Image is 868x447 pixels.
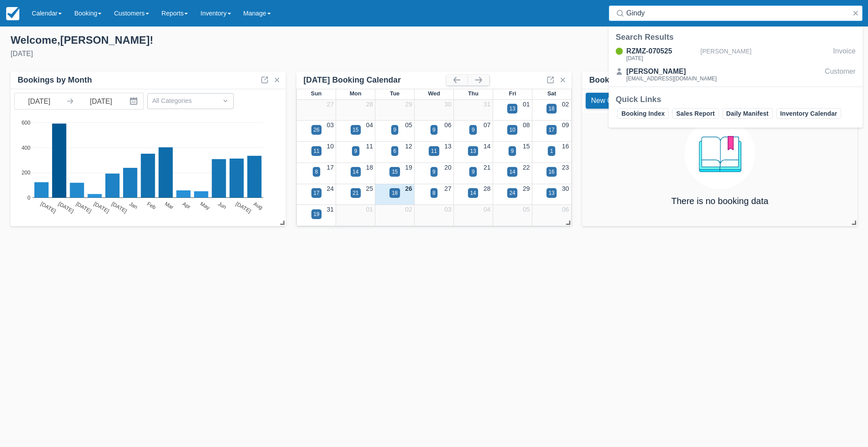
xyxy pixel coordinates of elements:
div: 9 [433,126,436,134]
div: 9 [471,168,475,176]
span: Sat [547,90,556,97]
span: Mon [350,90,362,97]
div: Bookings by Month [18,75,92,85]
a: 12 [405,143,412,150]
img: booking.png [685,118,755,189]
div: 9 [511,147,514,155]
span: Fri [509,90,516,97]
div: 13 [549,189,554,197]
div: 1 [550,147,553,155]
a: 11 [366,143,373,150]
div: 15 [392,168,397,176]
div: 14 [353,168,359,176]
a: 05 [523,206,530,213]
div: 10 [509,126,515,134]
a: 21 [483,164,490,171]
div: Quick Links [616,94,856,105]
div: 11 [431,147,437,155]
div: 14 [470,189,476,197]
div: 17 [549,126,554,134]
div: Invoice [833,46,856,63]
a: 03 [444,206,451,213]
div: 9 [471,126,475,134]
div: 24 [509,189,515,197]
div: [DATE] [11,49,427,59]
div: 11 [314,147,319,155]
a: 20 [444,164,451,171]
a: Inventory Calendar [776,108,841,119]
div: 15 [353,126,359,134]
div: [EMAIL_ADDRESS][DOMAIN_NAME] [626,76,717,81]
input: End Date [76,93,126,109]
button: Interact with the calendar and add the check-in date for your trip. [126,93,143,109]
a: 14 [483,143,490,150]
div: 13 [509,105,515,113]
div: Bookings by Month [589,75,664,85]
input: Search ( / ) [626,5,849,21]
a: 05 [405,121,412,129]
div: 8 [315,168,318,176]
a: 06 [562,206,569,213]
a: 08 [523,121,530,129]
span: Dropdown icon [221,96,230,105]
a: 31 [483,101,490,108]
a: 02 [562,101,569,108]
div: 17 [314,189,319,197]
div: 19 [314,210,319,218]
a: 04 [366,121,373,129]
span: Wed [428,90,440,97]
div: 9 [354,147,357,155]
div: [DATE] [626,56,697,61]
a: 29 [523,185,530,192]
div: 6 [393,147,397,155]
a: 07 [483,121,490,129]
span: Thu [468,90,479,97]
a: 31 [327,206,334,213]
a: 06 [444,121,451,129]
a: 23 [562,164,569,171]
a: 01 [523,101,530,108]
input: Start Date [15,93,64,109]
a: 04 [483,206,490,213]
div: Customer [825,66,856,83]
div: 8 [433,189,436,197]
h4: There is no booking data [671,196,768,206]
span: Tue [390,90,400,97]
a: 16 [562,143,569,150]
a: 27 [444,185,451,192]
div: [PERSON_NAME] [626,66,717,77]
div: [DATE] Booking Calendar [303,75,446,85]
div: 9 [433,168,436,176]
button: New 0 [586,93,617,109]
a: 30 [562,185,569,192]
a: RZMZ-070525[DATE][PERSON_NAME]Invoice [609,46,863,63]
a: 18 [366,164,373,171]
div: 18 [549,105,554,113]
a: 28 [483,185,490,192]
a: 02 [405,206,412,213]
a: 29 [405,101,412,108]
a: 17 [327,164,334,171]
a: 10 [327,143,334,150]
div: Welcome , [PERSON_NAME] ! [11,34,427,47]
div: 18 [392,189,397,197]
a: 26 [405,185,412,192]
div: 26 [314,126,319,134]
a: 24 [327,185,334,192]
a: [PERSON_NAME][EMAIL_ADDRESS][DOMAIN_NAME]Customer [609,66,863,83]
a: 15 [523,143,530,150]
img: checkfront-main-nav-mini-logo.png [6,7,19,20]
a: 28 [366,101,373,108]
div: RZMZ-070525 [626,46,697,57]
div: Search Results [616,32,856,42]
span: Sun [311,90,322,97]
div: 21 [353,189,359,197]
a: 27 [327,101,334,108]
a: Sales Report [672,108,718,119]
a: 13 [444,143,451,150]
a: Daily Manifest [722,108,773,119]
a: 19 [405,164,412,171]
a: 03 [327,121,334,129]
div: 9 [393,126,397,134]
a: Booking Index [617,108,669,119]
